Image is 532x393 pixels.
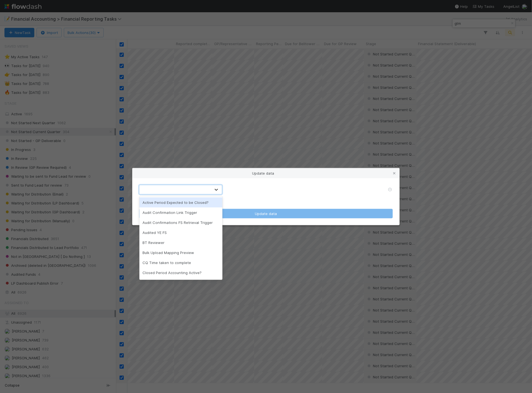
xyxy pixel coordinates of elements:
div: Active Period Expected to be Closed? [139,197,223,208]
div: Compare to CT Column on Unaudited SOI reviewed? [139,278,223,293]
div: BT Reviewer [139,238,223,248]
button: Update data [139,209,393,218]
div: Update data [132,168,400,178]
div: Audit Confirmation Link Trigger [139,208,223,218]
div: Closed Period Accounting Active? [139,268,223,278]
div: Audit Confirmations FS Retrieval Trigger [139,218,223,228]
div: CQ Time taken to complete [139,258,223,268]
div: Audited YE FS [139,228,223,238]
div: Bulk Upload Mapping Preview [139,248,223,258]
